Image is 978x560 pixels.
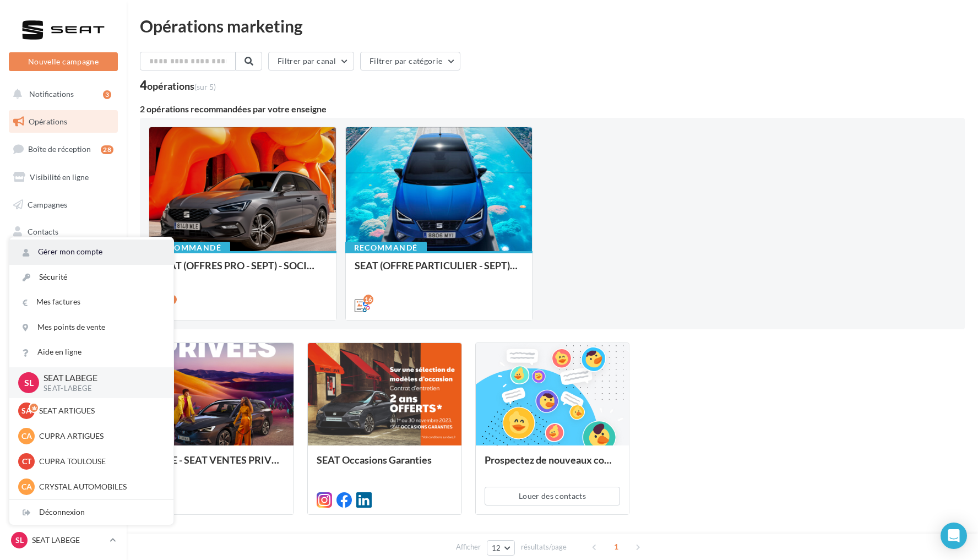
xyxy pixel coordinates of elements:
a: Calendrier [7,275,120,298]
div: 4 [140,79,216,91]
button: Notifications 3 [7,83,116,106]
span: SL [15,535,24,546]
div: SEAT (OFFRE PARTICULIER - SEPT) - SOCIAL MEDIA [355,260,524,282]
span: 1 [607,538,625,556]
div: Recommandé [149,242,230,254]
span: Contacts [28,227,58,236]
a: Gérer mon compte [9,240,173,264]
a: Contacts [7,220,120,243]
a: PLV et print personnalisable [7,302,120,335]
span: 12 [492,543,501,552]
span: Opérations [29,117,67,126]
button: Louer des contacts [485,487,620,505]
div: 28 [101,145,113,154]
p: CUPRA TOULOUSE [39,456,160,467]
p: CUPRA ARTIGUES [39,431,160,442]
span: Afficher [456,542,481,552]
div: Open Intercom Messenger [941,523,967,549]
button: Filtrer par catégorie [360,52,460,70]
div: Opérations marketing [140,18,965,34]
span: Notifications [29,89,74,99]
div: Déconnexion [9,500,173,525]
div: SOME - SEAT VENTES PRIVEES [149,454,285,476]
a: Visibilité en ligne [7,166,120,189]
p: SEAT LABEGE [32,535,105,546]
a: Boîte de réception28 [7,137,120,161]
a: Médiathèque [7,248,120,271]
a: Campagnes [7,193,120,216]
div: Prospectez de nouveaux contacts [485,454,620,476]
span: CA [21,481,32,492]
span: Campagnes [28,199,67,209]
p: SEAT-LABEGE [44,384,156,394]
span: SA [21,405,31,416]
a: Campagnes DataOnDemand [7,339,120,372]
span: Visibilité en ligne [30,172,89,182]
a: Mes factures [9,290,173,314]
span: (sur 5) [194,82,216,91]
div: 2 opérations recommandées par votre enseigne [140,105,965,113]
p: SEAT LABEGE [44,372,156,384]
button: 12 [487,540,515,556]
a: SL SEAT LABEGE [9,530,118,551]
p: CRYSTAL AUTOMOBILES [39,481,160,492]
div: opérations [147,81,216,91]
span: résultats/page [521,542,567,552]
div: Recommandé [345,242,427,254]
button: Filtrer par canal [268,52,354,70]
a: Aide en ligne [9,340,173,365]
span: Boîte de réception [28,144,91,154]
a: Mes points de vente [9,315,173,340]
div: SEAT Occasions Garanties [317,454,452,476]
a: Sécurité [9,265,173,290]
div: SEAT (OFFRES PRO - SEPT) - SOCIAL MEDIA [158,260,327,282]
span: SL [24,376,34,389]
p: SEAT ARTIGUES [39,405,160,416]
span: CT [22,456,31,467]
div: 16 [363,295,373,305]
div: 3 [103,90,111,99]
button: Nouvelle campagne [9,52,118,71]
span: CA [21,431,32,442]
a: Opérations [7,110,120,133]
